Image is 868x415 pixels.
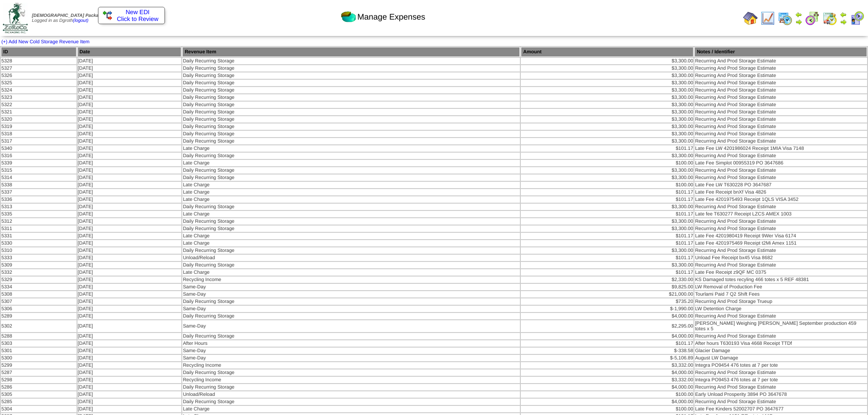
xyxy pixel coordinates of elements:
td: [DATE] [77,369,182,376]
td: Daily Recurring Storage [182,167,520,174]
td: Recurring And Prod Storage Estimate [694,123,867,130]
td: [DATE] [77,262,182,268]
td: 5322 [1,102,77,108]
td: Late Charge [182,406,520,412]
td: Recurring And Prod Storage Estimate [694,262,867,268]
td: Unload/Reload [182,255,520,261]
div: $4,000.00 [521,313,693,319]
td: [DATE] [77,94,182,101]
div: $3,300.00 [521,138,693,144]
td: [DATE] [77,211,182,217]
div: $-5,106.89 [521,355,693,361]
td: 5308 [1,291,77,297]
td: [DATE] [77,218,182,225]
div: $3,300.00 [521,131,693,137]
td: Daily Recurring Storage [182,174,520,181]
img: ediSmall.gif [103,11,112,20]
th: Amount [521,47,693,57]
div: $3,300.00 [521,168,693,173]
td: Recurring And Prod Storage Estimate [694,102,867,108]
div: $3,300.00 [521,80,693,86]
td: Recurring And Prod Storage Trueup [694,298,867,305]
td: Same-Day [182,355,520,361]
td: [DATE] [77,233,182,239]
td: [DATE] [77,384,182,390]
td: 5314 [1,174,77,181]
img: calendarblend.gif [805,11,820,26]
img: calendarcustomer.gif [850,11,864,26]
td: 5339 [1,160,77,166]
td: Unload Fee Receipt bx45 Visa 8682 [694,255,867,261]
td: Daily Recurring Storage [182,123,520,130]
td: 5315 [1,167,77,174]
div: $101.17 [521,255,693,261]
td: 5309 [1,262,77,268]
td: [DATE] [77,109,182,115]
th: Revenue Item [182,47,520,57]
td: [DATE] [77,204,182,210]
td: [DATE] [77,116,182,123]
td: Recurring And Prod Storage Estimate [694,313,867,319]
td: Late Charge [182,196,520,203]
td: 5311 [1,225,77,232]
td: [DATE] [77,196,182,203]
td: 5318 [1,131,77,137]
td: Same-Day [182,320,520,332]
td: Daily Recurring Storage [182,80,520,86]
td: [DATE] [77,247,182,254]
td: [DATE] [77,291,182,297]
td: Late Fee 4201975493 Receipt 1QLS VISA 3452 [694,196,867,203]
div: $3,300.00 [521,95,693,100]
td: KS Damaged totes recyling 466 totes x 5 REF 48381 [694,277,867,283]
td: [DATE] [77,377,182,383]
td: 5305 [1,391,77,398]
td: 5331 [1,233,77,239]
td: Late Fee LW T630228 PO 3647687 [694,182,867,188]
td: Same-Day [182,348,520,354]
div: $4,000.00 [521,370,693,375]
td: 5338 [1,182,77,188]
div: $4,000.00 [521,399,693,405]
div: $3,300.00 [521,87,693,93]
th: Date [77,47,182,57]
td: Recurring And Prod Storage Estimate [694,167,867,174]
td: Recurring And Prod Storage Estimate [694,94,867,101]
td: Recycling Income [182,362,520,369]
td: [DATE] [77,333,182,339]
td: Daily Recurring Storage [182,87,520,93]
td: [DATE] [77,277,182,283]
td: 5320 [1,116,77,123]
td: 5312 [1,218,77,225]
div: $4,000.00 [521,333,693,339]
td: Late Charge [182,189,520,195]
td: [DATE] [77,58,182,64]
td: 5328 [1,58,77,64]
div: $3,300.00 [521,175,693,180]
td: 5304 [1,406,77,412]
td: [DATE] [77,255,182,261]
td: 5316 [1,153,77,159]
div: $3,300.00 [521,102,693,108]
td: 5307 [1,298,77,305]
td: Late Fee Receipt z9QF MC 0375 [694,269,867,276]
div: $100.00 [521,160,693,166]
td: Unload/Reload [182,391,520,398]
span: Click to Review [103,15,160,22]
div: $4,000.00 [521,384,693,390]
td: Daily Recurring Storage [182,131,520,137]
td: LW Removal of Production Fee [694,284,867,290]
td: [DATE] [77,167,182,174]
div: $100.00 [521,392,693,397]
div: $101.17 [521,211,693,217]
td: [DATE] [77,153,182,159]
td: 5333 [1,255,77,261]
td: Recycling Income [182,377,520,383]
td: 5324 [1,87,77,93]
td: Recycling Income [182,277,520,283]
td: [DATE] [77,313,182,319]
td: [PERSON_NAME] Weighing [PERSON_NAME] September production 459 totes x 5 [694,320,867,332]
td: Late Fee 4201980419 Receipt 9Wer Visa 6174 [694,233,867,239]
td: 5285 [1,399,77,405]
img: pie_chart2.png [341,10,356,24]
div: $3,332.00 [521,377,693,383]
